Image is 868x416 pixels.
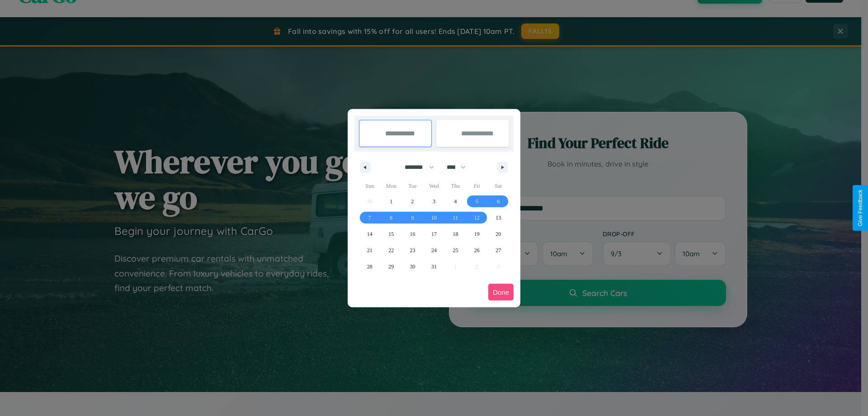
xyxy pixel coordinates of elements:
[431,258,437,275] span: 31
[488,226,509,242] button: 20
[359,258,380,275] button: 28
[445,210,466,226] button: 11
[466,179,487,193] span: Fri
[410,258,415,275] span: 30
[402,226,423,242] button: 16
[359,210,380,226] button: 7
[411,193,414,210] span: 2
[380,258,401,275] button: 29
[488,210,509,226] button: 13
[367,226,373,242] span: 14
[445,242,466,258] button: 25
[454,193,457,210] span: 4
[423,193,444,210] button: 3
[359,242,380,258] button: 21
[474,226,480,242] span: 19
[445,179,466,193] span: Thu
[497,193,500,210] span: 6
[380,179,401,193] span: Mon
[453,226,458,242] span: 18
[474,210,480,226] span: 12
[423,242,444,258] button: 24
[367,258,373,275] span: 28
[474,242,480,258] span: 26
[402,258,423,275] button: 30
[410,242,415,258] span: 23
[423,179,444,193] span: Wed
[380,226,401,242] button: 15
[411,210,414,226] span: 9
[488,179,509,193] span: Sat
[388,242,394,258] span: 22
[488,284,514,301] button: Done
[857,190,863,226] div: Give Feedback
[476,193,478,210] span: 5
[488,193,509,210] button: 6
[380,210,401,226] button: 8
[367,242,373,258] span: 21
[359,179,380,193] span: Sun
[402,179,423,193] span: Tue
[423,210,444,226] button: 10
[488,242,509,258] button: 27
[423,258,444,275] button: 31
[466,193,487,210] button: 5
[423,226,444,242] button: 17
[431,210,437,226] span: 10
[402,242,423,258] button: 23
[402,193,423,210] button: 2
[453,242,458,258] span: 25
[431,242,437,258] span: 24
[390,193,392,210] span: 1
[453,210,458,226] span: 11
[495,226,501,242] span: 20
[466,226,487,242] button: 19
[380,193,401,210] button: 1
[380,242,401,258] button: 22
[388,258,394,275] span: 29
[495,210,501,226] span: 13
[410,226,415,242] span: 16
[390,210,392,226] span: 8
[466,242,487,258] button: 26
[433,193,435,210] span: 3
[388,226,394,242] span: 15
[368,210,371,226] span: 7
[495,242,501,258] span: 27
[445,193,466,210] button: 4
[431,226,437,242] span: 17
[359,226,380,242] button: 14
[402,210,423,226] button: 9
[466,210,487,226] button: 12
[445,226,466,242] button: 18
